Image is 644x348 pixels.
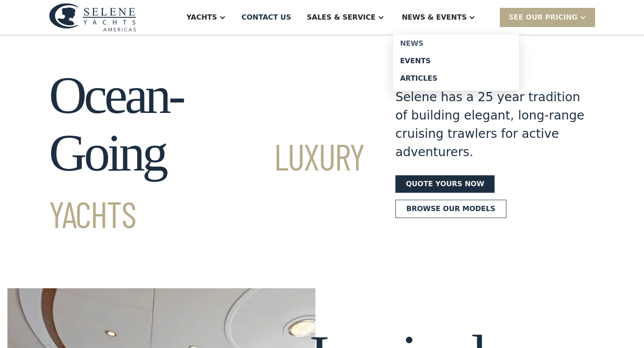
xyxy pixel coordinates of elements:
[402,12,467,23] div: News & EVENTS
[393,70,519,87] a: Articles
[509,12,578,23] div: SEE Our Pricing
[242,12,291,23] div: Contact US
[393,35,519,91] nav: News & EVENTS
[49,3,136,31] img: logo
[395,175,495,193] a: Quote yours now
[49,134,364,235] span: Luxury Yachts
[307,12,375,23] div: Sales & Service
[500,8,595,27] div: SEE Our Pricing
[187,12,217,23] div: Yachts
[393,35,519,52] a: News
[49,67,364,239] h1: Ocean-Going
[395,200,506,218] a: Browse our models
[400,75,512,82] div: Articles
[400,58,512,65] div: Events
[395,88,595,161] div: Selene has a 25 year tradition of building elegant, long-range cruising trawlers for active adven...
[393,52,519,70] a: Events
[400,40,512,47] div: News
